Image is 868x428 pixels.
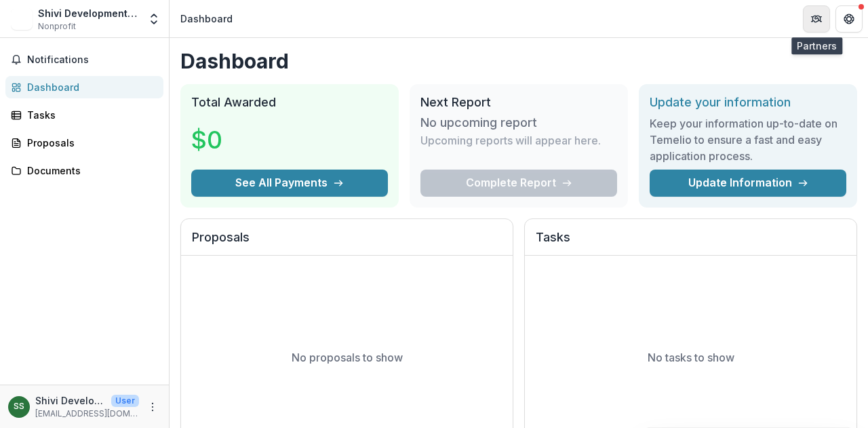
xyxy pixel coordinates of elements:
[191,170,388,197] button: See All Payments
[420,132,601,149] p: Upcoming reports will appear here.
[5,104,163,126] a: Tasks
[191,121,293,158] h3: $0
[35,393,106,408] p: Shivi Development Society
[648,349,734,366] p: No tasks to show
[35,408,139,420] p: [EMAIL_ADDRESS][DOMAIN_NAME]
[803,5,830,33] button: Partners
[38,6,139,20] div: Shivi Development Society
[650,115,846,164] h3: Keep your information up-to-date on Temelio to ensure a fast and easy application process.
[5,132,163,154] a: Proposals
[11,8,33,30] img: Shivi Development Society
[180,49,857,73] h1: Dashboard
[38,20,76,33] span: Nonprofit
[835,5,863,33] button: Get Help
[27,54,158,66] span: Notifications
[192,230,502,256] h2: Proposals
[144,5,163,33] button: Open entity switcher
[292,349,403,366] p: No proposals to show
[144,399,161,415] button: More
[420,95,617,110] h2: Next Report
[650,95,846,110] h2: Update your information
[5,49,163,71] button: Notifications
[27,136,153,150] div: Proposals
[27,163,153,178] div: Documents
[191,95,388,110] h2: Total Awarded
[111,395,139,407] p: User
[175,9,238,28] nav: breadcrumb
[5,76,163,98] a: Dashboard
[650,170,846,197] a: Update Information
[536,230,846,256] h2: Tasks
[180,12,233,26] div: Dashboard
[27,108,153,122] div: Tasks
[5,159,163,182] a: Documents
[420,115,537,130] h3: No upcoming report
[14,402,24,411] div: Shivi Development Society
[27,80,153,94] div: Dashboard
